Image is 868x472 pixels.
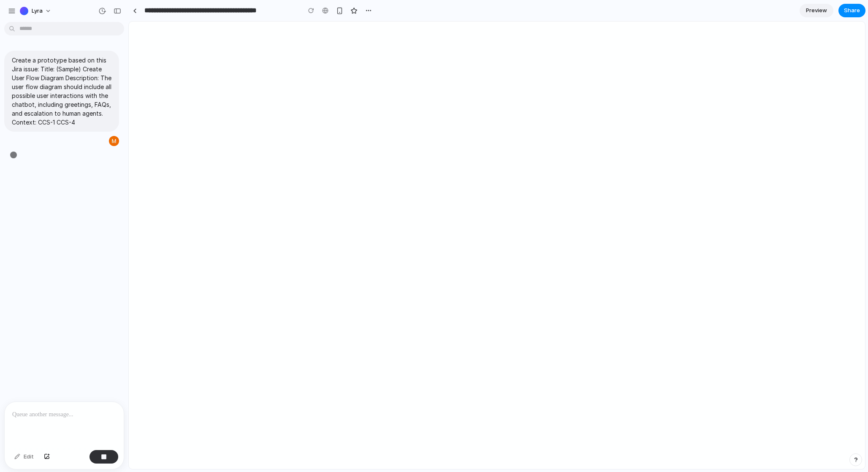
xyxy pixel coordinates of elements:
[844,6,860,15] span: Share
[800,4,833,17] a: Preview
[806,6,827,15] span: Preview
[32,7,43,15] span: Lyra
[12,56,111,127] p: Create a prototype based on this Jira issue: Title: (Sample) Create User Flow Diagram Description...
[838,4,865,17] button: Share
[16,4,56,18] button: Lyra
